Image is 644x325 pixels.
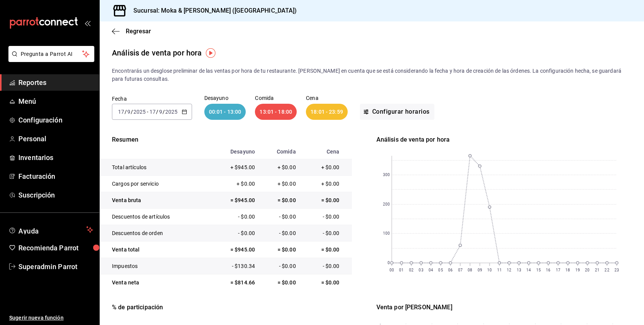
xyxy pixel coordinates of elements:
[438,268,443,272] text: 05
[100,274,210,291] td: Venta neta
[18,243,93,253] span: Recomienda Parrot
[18,152,93,163] span: Inventarios
[125,109,127,115] span: /
[112,67,632,83] p: Encontrarás un desglose preliminar de las ventas por hora de tu restaurante. [PERSON_NAME] en cue...
[165,109,178,115] input: ----
[477,268,482,272] text: 09
[210,176,259,192] td: + $0.00
[100,159,210,176] td: Total artículos
[259,225,300,242] td: - $0.00
[526,268,531,272] text: 14
[399,268,404,272] text: 01
[565,268,570,272] text: 18
[156,109,158,115] span: /
[112,47,202,59] div: Análisis de venta por hora
[388,261,390,265] text: 0
[300,144,352,159] th: Cena
[163,109,165,115] span: /
[614,268,619,272] text: 23
[18,190,93,200] span: Suscripción
[383,203,389,207] text: 200
[389,268,394,272] text: 00
[100,176,210,192] td: Cargos por servicio
[9,314,93,322] span: Sugerir nueva función
[210,159,259,176] td: + $945.00
[383,173,389,177] text: 300
[458,268,462,272] text: 07
[306,95,348,101] p: Cena
[376,303,629,312] div: Venta por [PERSON_NAME]
[210,209,259,225] td: - $0.00
[575,268,580,272] text: 19
[112,28,151,35] button: Regresar
[210,242,259,258] td: = $945.00
[18,171,93,181] span: Facturación
[536,268,541,272] text: 15
[546,268,550,272] text: 16
[210,192,259,209] td: = $945.00
[133,109,146,115] input: ----
[131,109,133,115] span: /
[204,95,246,101] p: Desayuno
[585,268,590,272] text: 20
[259,274,300,291] td: = $0.00
[18,261,93,272] span: Superadmin Parrot
[210,225,259,242] td: - $0.00
[360,104,434,120] button: Configurar horarios
[18,77,93,88] span: Reportes
[100,135,352,144] p: Resumen
[18,96,93,106] span: Menú
[255,104,297,120] div: 13:01 - 18:00
[259,258,300,274] td: - $0.00
[487,268,492,272] text: 10
[18,134,93,144] span: Personal
[595,268,600,272] text: 21
[100,258,210,274] td: Impuestos
[300,242,352,258] td: = $0.00
[259,176,300,192] td: + $0.00
[100,192,210,209] td: Venta bruta
[210,144,259,159] th: Desayuno
[300,258,352,274] td: - $0.00
[409,268,414,272] text: 02
[210,274,259,291] td: = $814.66
[127,6,297,15] h3: Sucursal: Moka & [PERSON_NAME] ([GEOGRAPHIC_DATA])
[100,242,210,258] td: Venta total
[210,258,259,274] td: - $130.34
[429,268,433,272] text: 04
[149,109,156,115] input: --
[259,242,300,258] td: = $0.00
[21,50,82,58] span: Pregunta a Parrot AI
[259,192,300,209] td: = $0.00
[206,48,215,58] img: Tooltip marker
[126,28,151,35] span: Regresar
[112,96,192,101] label: Fecha
[18,115,93,125] span: Configuración
[376,135,629,144] div: Análisis de venta por hora
[300,225,352,242] td: - $0.00
[18,225,83,234] span: Ayuda
[468,268,472,272] text: 08
[147,109,148,115] span: -
[507,268,511,272] text: 12
[84,20,90,26] button: open_drawer_menu
[204,104,246,120] div: 00:01 - 13:00
[127,109,131,115] input: --
[100,225,210,242] td: Descuentos de orden
[300,176,352,192] td: + $0.00
[300,159,352,176] td: + $0.00
[556,268,560,272] text: 17
[100,209,210,225] td: Descuentos de artículos
[419,268,423,272] text: 03
[448,268,453,272] text: 06
[306,104,348,120] div: 18:01 - 23:59
[159,109,163,115] input: --
[255,95,297,101] p: Comida
[497,268,502,272] text: 11
[8,46,94,62] button: Pregunta a Parrot AI
[300,192,352,209] td: = $0.00
[259,144,300,159] th: Comida
[112,303,364,312] div: % de participación
[383,232,389,236] text: 100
